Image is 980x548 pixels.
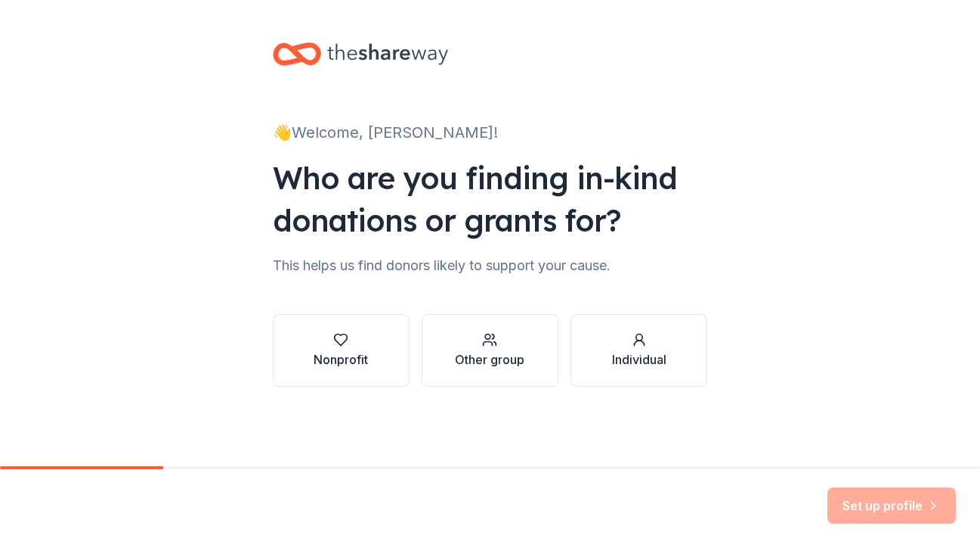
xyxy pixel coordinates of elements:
[422,314,558,387] button: Other group
[612,350,666,369] div: Individual
[314,350,368,369] div: Nonprofit
[570,314,707,387] button: Individual
[273,157,708,241] div: Who are you finding in-kind donations or grants for?
[455,350,524,369] div: Other group
[273,120,708,145] div: 👋 Welcome, [PERSON_NAME]!
[273,314,410,387] button: Nonprofit
[273,254,708,278] div: This helps us find donors likely to support your cause.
